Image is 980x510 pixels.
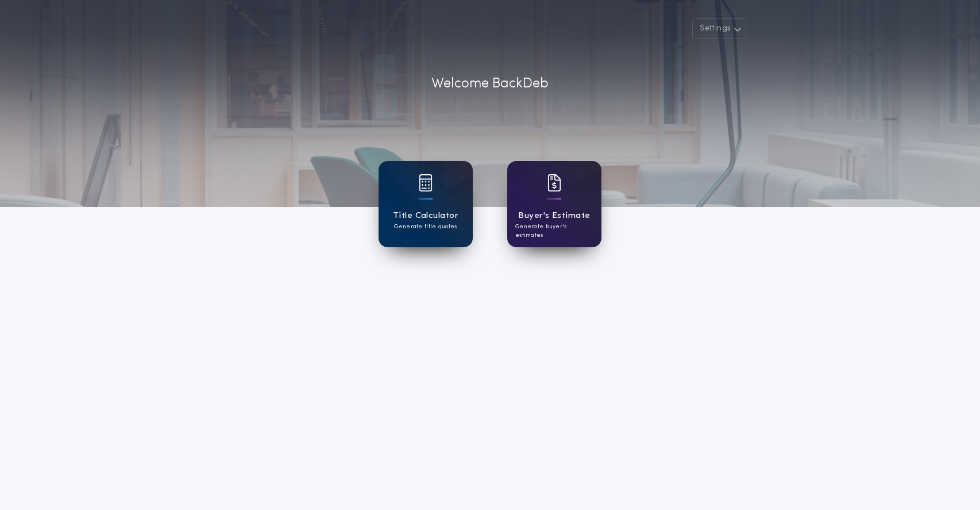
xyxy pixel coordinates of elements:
img: card icon [547,174,561,191]
button: Settings [692,18,746,39]
p: Welcome Back Deb [431,74,549,94]
p: Generate title quotes [394,223,457,231]
h1: Title Calculator [393,209,458,223]
p: Generate buyer's estimates [515,223,593,240]
a: card iconTitle CalculatorGenerate title quotes [379,161,473,247]
h1: Buyer's Estimate [518,209,590,223]
a: card iconBuyer's EstimateGenerate buyer's estimates [507,161,601,247]
img: card icon [419,174,433,191]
